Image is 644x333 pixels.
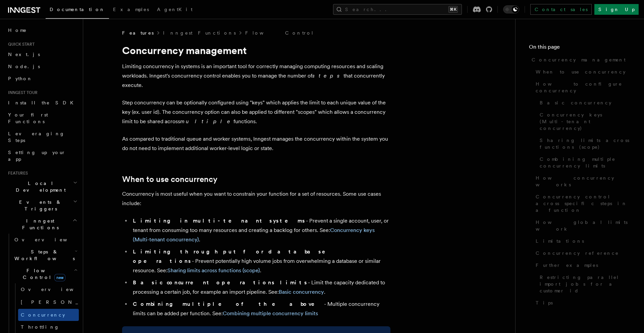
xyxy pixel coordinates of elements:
li: - Prevent a single account, user, or tenant from consuming too many resources and creating a back... [131,216,390,244]
a: Concurrency management [529,54,631,66]
a: [PERSON_NAME] [18,295,79,309]
p: Limiting concurrency in systems is an important tool for correctly managing computing resources a... [122,62,390,90]
a: AgentKit [153,2,197,18]
a: Flow Control [245,30,314,36]
p: Step concurrency can be optionally configured using "keys" which applies the limit to each unique... [122,98,390,126]
a: Overview [12,234,79,246]
a: Python [5,73,79,85]
span: Steps & Workflows [12,248,75,262]
li: - Limit the capacity dedicated to processing a certain job, for example an import pipeline. See: . [131,278,390,297]
a: Contact sales [530,4,592,15]
button: Local Development [5,177,79,196]
button: Steps & Workflows [12,246,79,265]
a: Limitations [533,235,631,247]
a: Home [5,24,79,36]
a: Node.js [5,60,79,73]
a: When to use concurrency [533,66,631,78]
a: How global limits work [533,216,631,235]
span: Python [8,76,33,81]
strong: Basic concurrent operations limits [133,279,308,286]
span: Documentation [50,7,105,12]
span: When to use concurrency [536,68,626,75]
span: Restricting parallel import jobs for a customer id [540,274,631,294]
span: Local Development [5,180,73,193]
a: Examples [109,2,153,18]
p: Concurrency is most useful when you want to constrain your function for a set of resources. Some ... [122,189,390,208]
button: Events & Triggers [5,196,79,215]
a: Basic concurrency [537,97,631,109]
span: Leveraging Steps [8,131,65,143]
span: Combining multiple concurrency limits [540,156,631,169]
span: Concurrency [21,312,65,318]
span: Features [5,171,28,176]
a: Concurrency control across specific steps in a function [533,191,631,216]
em: steps [312,73,343,79]
a: Setting up your app [5,146,79,165]
button: Flow Controlnew [12,265,79,283]
span: Concurrency control across specific steps in a function [536,193,631,213]
a: Concurrency reference [533,247,631,259]
span: AgentKit [157,7,193,12]
span: Inngest Functions [5,218,72,231]
span: Overview [14,237,84,242]
h1: Concurrency management [122,44,390,56]
button: Toggle dark mode [503,5,519,13]
a: Restricting parallel import jobs for a customer id [537,271,631,297]
span: Flow Control [12,267,74,281]
a: Inngest Functions [163,30,236,36]
a: Combining multiple concurrency limits [223,310,318,317]
span: Home [8,27,27,34]
a: How to configure concurrency [533,78,631,97]
span: Install the SDK [8,100,77,105]
span: Sharing limits across functions (scope) [540,137,631,150]
a: Basic concurrency [279,289,324,295]
span: How to configure concurrency [536,81,631,94]
span: [PERSON_NAME] [21,299,119,305]
span: new [54,274,65,281]
a: Concurrency [18,309,79,321]
span: Features [122,30,154,36]
span: Node.js [8,64,40,69]
a: Sign Up [594,4,639,15]
em: multiple [180,118,233,125]
a: Overview [18,283,79,295]
span: Next.js [8,52,40,57]
button: Search...⌘K [333,4,462,15]
span: Overview [21,287,90,292]
span: Throttling [21,324,59,330]
p: As compared to traditional queue and worker systems, Inngest manages the concurrency within the s... [122,134,390,153]
span: Your first Functions [8,112,48,124]
a: Sharing limits across functions (scope) [537,134,631,153]
button: Inngest Functions [5,215,79,234]
span: Concurrency management [532,56,626,63]
a: Further examples [533,259,631,271]
a: Your first Functions [5,109,79,128]
span: Quick start [5,42,35,47]
kbd: ⌘K [448,6,458,13]
span: Tips [536,299,553,306]
a: Tips [533,297,631,309]
span: Concurrency keys (Multi-tenant concurrency) [540,111,631,132]
li: - Prevent potentially high volume jobs from overwhelming a database or similar resource. See: . [131,247,390,275]
span: Events & Triggers [5,199,73,212]
h4: On this page [529,43,631,54]
a: Throttling [18,321,79,333]
span: Examples [113,7,149,12]
strong: Limiting throughput for database operations [133,248,335,264]
a: How concurrency works [533,172,631,191]
a: Next.js [5,48,79,60]
strong: Limiting in multi-tenant systems [133,218,306,224]
a: Documentation [46,2,109,19]
a: Concurrency keys (Multi-tenant concurrency) [537,109,631,134]
span: Setting up your app [8,150,66,162]
span: How concurrency works [536,175,631,188]
span: Basic concurrency [540,99,611,106]
a: Leveraging Steps [5,128,79,146]
a: When to use concurrency [122,175,217,184]
span: Concurrency reference [536,250,619,256]
strong: Combining multiple of the above [133,301,324,307]
a: Combining multiple concurrency limits [537,153,631,172]
a: Sharing limits across functions (scope) [167,267,260,274]
li: - Multiple concurrency limits can be added per function. See: [131,299,390,318]
span: Limitations [536,238,584,244]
